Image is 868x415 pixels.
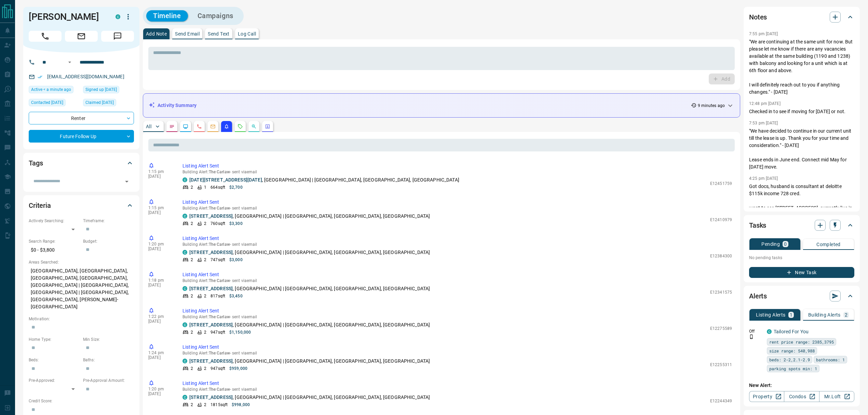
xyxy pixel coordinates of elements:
span: The Carlaw [209,242,230,247]
div: Notes [749,9,854,25]
h2: Criteria [29,200,51,211]
p: 760 sqft [211,220,225,227]
p: Search Range: [29,238,80,244]
p: All [146,124,151,129]
p: , [GEOGRAPHIC_DATA] | [GEOGRAPHIC_DATA], [GEOGRAPHIC_DATA], [GEOGRAPHIC_DATA] [189,394,430,401]
p: E12275589 [710,325,732,332]
p: 1 [790,312,792,317]
p: 2 [191,184,193,190]
p: Pre-Approval Amount: [83,377,134,384]
p: $3,000 [229,257,243,263]
p: Home Type: [29,336,80,343]
p: 2 [204,293,206,299]
p: Building Alert : - sent via email [182,206,732,211]
p: [DATE] [148,391,172,396]
svg: Lead Browsing Activity [183,124,188,129]
p: Listing Alert Sent [182,199,732,206]
p: 817 sqft [211,293,225,299]
a: [STREET_ADDRESS] [189,286,233,291]
div: condos.ca [182,250,187,255]
span: The Carlaw [209,206,230,211]
div: Fri May 16 2025 [29,99,80,108]
span: The Carlaw [209,278,230,283]
p: 664 sqft [211,184,225,190]
p: Listing Alerts [756,312,786,317]
p: Building Alerts [808,312,841,317]
div: Tasks [749,217,854,233]
svg: Emails [210,124,216,129]
div: Criteria [29,197,134,214]
h2: Tasks [749,220,766,231]
p: 747 sqft [211,257,225,263]
h1: [PERSON_NAME] [29,11,105,22]
p: Listing Alert Sent [182,307,732,314]
p: E12244349 [710,398,732,404]
span: parking spots min: 1 [769,365,817,372]
p: 1:22 pm [148,314,172,319]
span: rent price range: 2385,3795 [769,338,834,345]
p: Listing Alert Sent [182,380,732,387]
p: 4:25 pm [DATE] [749,176,778,181]
span: The Carlaw [209,314,230,319]
div: condos.ca [182,214,187,218]
p: Credit Score: [29,398,134,404]
span: Email [65,31,98,42]
a: Tailored For You [774,329,809,334]
p: Building Alert : - sent via email [182,242,732,247]
p: 947 sqft [211,329,225,335]
p: 2 [204,365,206,372]
p: [DATE] [148,355,172,360]
p: 7:55 pm [DATE] [749,31,778,36]
p: Building Alert : - sent via email [182,387,732,392]
div: condos.ca [182,359,187,363]
div: Future Follow Up [29,130,134,143]
div: condos.ca [182,395,187,400]
p: , [GEOGRAPHIC_DATA] | [GEOGRAPHIC_DATA], [GEOGRAPHIC_DATA], [GEOGRAPHIC_DATA] [189,358,430,365]
button: Open [66,58,74,66]
div: condos.ca [182,177,187,182]
p: E12451759 [710,180,732,187]
h2: Notes [749,12,767,23]
span: Signed up [DATE] [85,86,117,93]
p: Checked in to see if moving for [DATE] or not. [749,108,854,115]
p: 1:15 pm [148,205,172,210]
div: Sun Feb 16 2025 [83,86,134,95]
p: [DATE] [148,210,172,215]
div: Renter [29,112,134,124]
p: "We are continuing at the same unit for now. But please let me know if there are any vacancies av... [749,38,854,96]
p: Min Size: [83,336,134,343]
p: Pre-Approved: [29,377,80,384]
a: [STREET_ADDRESS] [189,394,233,400]
div: condos.ca [182,322,187,327]
p: Listing Alert Sent [182,271,732,278]
p: 1:20 pm [148,387,172,391]
p: Log Call [238,31,256,36]
svg: Opportunities [251,124,257,129]
p: Building Alert : - sent via email [182,314,732,319]
p: 9 minutes ago [698,103,725,109]
a: [STREET_ADDRESS] [189,358,233,364]
p: "We have decided to continue in our current unit till the lease is up. Thank you for your time an... [749,128,854,171]
p: Listing Alert Sent [182,162,732,170]
p: $0 - $3,800 [29,244,80,256]
svg: Calls [196,124,202,129]
span: beds: 2-2,2.1-2.9 [769,356,810,363]
p: 1:15 pm [148,169,172,174]
p: 2 [845,312,847,317]
p: 1:18 pm [148,278,172,283]
svg: Requests [238,124,243,129]
button: New Task [749,267,854,278]
p: Pending [761,242,780,246]
p: 2 [191,365,193,372]
p: Actively Searching: [29,218,80,224]
p: E12384300 [710,253,732,259]
p: [DATE] [148,246,172,251]
p: 0 [784,242,787,246]
button: Timeline [146,10,188,22]
p: $2,700 [229,184,243,190]
p: 947 sqft [211,365,225,372]
a: Condos [784,391,819,402]
a: Property [749,391,784,402]
div: Tags [29,155,134,171]
p: 2 [204,402,206,408]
